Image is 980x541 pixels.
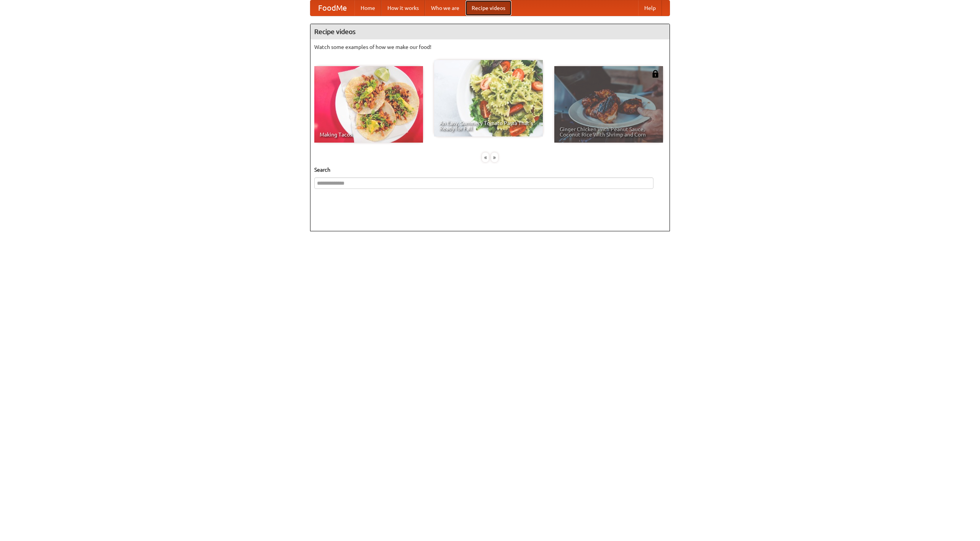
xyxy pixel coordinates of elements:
a: Who we are [425,0,465,16]
div: » [491,153,498,162]
a: Making Tacos [314,66,423,143]
div: « [482,153,489,162]
img: 483408.png [652,70,659,78]
span: An Easy, Summery Tomato Pasta That's Ready for Fall [439,120,537,131]
h4: Recipe videos [310,24,670,39]
a: Help [638,0,662,16]
a: An Easy, Summery Tomato Pasta That's Ready for Fall [434,60,543,136]
a: Home [354,0,381,16]
h5: Search [314,166,666,174]
a: Recipe videos [465,0,511,16]
a: How it works [381,0,425,16]
span: Making Tacos [320,132,418,137]
a: FoodMe [310,0,354,16]
p: Watch some examples of how we make our food! [314,43,666,51]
